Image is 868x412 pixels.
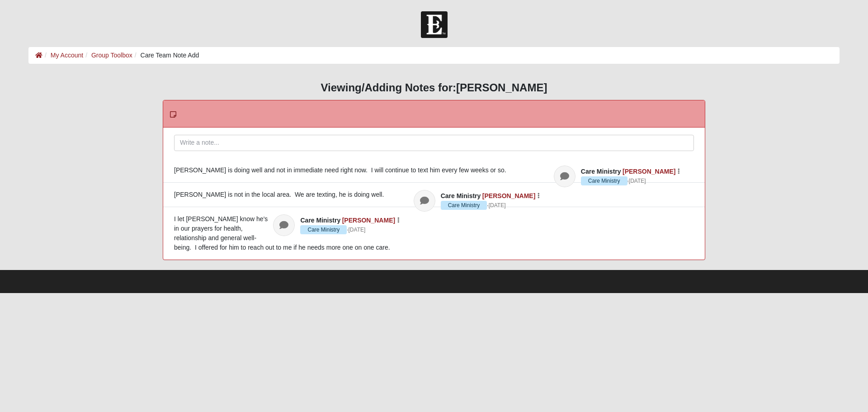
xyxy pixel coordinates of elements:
[174,166,694,175] div: [PERSON_NAME] is doing well and not in immediate need right now. I will continue to text him ever...
[489,202,506,208] time: July 28, 2025, 3:03 PM
[300,225,348,234] span: ·
[51,52,83,59] a: My Account
[300,225,347,234] span: Care Ministry
[421,11,448,38] img: Church of Eleven22 Logo
[489,201,506,209] a: [DATE]
[629,177,646,185] a: [DATE]
[349,226,366,234] a: [DATE]
[342,217,395,224] a: [PERSON_NAME]
[132,51,199,60] li: Care Team Note Add
[482,192,535,199] a: [PERSON_NAME]
[581,168,621,175] span: Care Ministry
[581,176,627,185] span: Care Ministry
[349,227,366,233] time: July 28, 2025, 12:45 PM
[28,81,840,95] h3: Viewing/Adding Notes for:
[174,214,694,252] div: I let [PERSON_NAME] know he's in our prayers for health, relationship and general well-being. I o...
[174,190,694,199] div: [PERSON_NAME] is not in the local area. We are texting, he is doing well.
[91,52,132,59] a: Group Toolbox
[441,201,489,210] span: ·
[441,192,481,199] span: Care Ministry
[441,201,487,210] span: Care Ministry
[623,168,675,175] a: [PERSON_NAME]
[581,176,629,185] span: ·
[456,81,547,94] strong: [PERSON_NAME]
[629,178,646,184] time: August 9, 2025, 3:08 PM
[300,217,340,224] span: Care Ministry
